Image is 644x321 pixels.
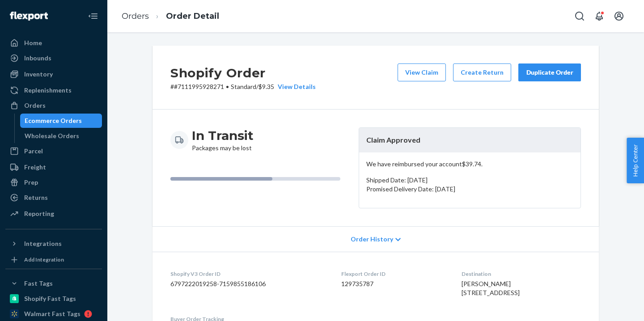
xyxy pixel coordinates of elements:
div: Walmart Fast Tags [24,309,80,318]
a: Shopify Fast Tags [5,291,102,306]
a: Returns [5,190,102,205]
dt: Flexport Order ID [341,270,447,278]
a: Prep [5,175,102,190]
span: [PERSON_NAME] [STREET_ADDRESS] [462,280,520,296]
button: Help Center [627,138,644,183]
button: Integrations [5,237,102,251]
button: View Details [274,82,316,91]
p: Shipped Date: [DATE] [366,176,573,185]
h3: In Transit [192,127,254,144]
div: Ecommerce Orders [25,116,82,125]
div: Home [24,38,42,47]
dd: 129735787 [341,279,447,288]
span: Standard [231,83,256,90]
p: # #7111995928271 / $9.35 [170,82,316,91]
a: Orders [5,98,102,113]
div: Replenishments [24,86,72,95]
a: Reporting [5,207,102,221]
div: Fast Tags [24,279,53,288]
a: Wholesale Orders [20,129,102,143]
ol: breadcrumbs [114,3,226,30]
div: Returns [24,193,48,202]
h2: Shopify Order [170,63,316,82]
a: Home [5,36,102,50]
span: • [226,83,229,90]
div: Packages may be lost [192,127,254,152]
div: Inbounds [24,54,51,63]
dt: Destination [462,270,581,278]
div: Add Integration [24,256,64,263]
dd: 6797222019258-7159855186106 [170,279,327,288]
button: Open notifications [590,7,608,25]
div: Shopify Fast Tags [24,294,76,303]
button: Create Return [453,63,511,81]
span: Order History [351,235,393,244]
header: Claim Approved [359,128,580,152]
div: Duplicate Order [526,68,573,77]
a: Inbounds [5,51,102,65]
div: Orders [24,101,46,110]
div: Wholesale Orders [25,131,79,140]
div: Reporting [24,209,54,218]
a: Order Detail [166,11,219,21]
a: Add Integration [5,254,102,265]
p: We have reimbursed your account $39.74 . [366,160,573,169]
dt: Shopify V3 Order ID [170,270,327,278]
div: Integrations [24,239,62,248]
div: Prep [24,178,38,187]
img: Flexport logo [10,12,48,21]
p: Promised Delivery Date: [DATE] [366,185,573,194]
div: Parcel [24,147,43,156]
a: Ecommerce Orders [20,114,102,128]
button: Duplicate Order [518,63,581,81]
div: Inventory [24,70,53,79]
a: Inventory [5,67,102,81]
a: Freight [5,160,102,174]
a: Walmart Fast Tags [5,307,102,321]
a: Replenishments [5,83,102,97]
button: Fast Tags [5,276,102,291]
button: View Claim [398,63,446,81]
button: Open Search Box [571,7,589,25]
a: Parcel [5,144,102,158]
button: Close Navigation [84,7,102,25]
button: Open account menu [610,7,628,25]
a: Orders [122,11,149,21]
div: Freight [24,163,46,172]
